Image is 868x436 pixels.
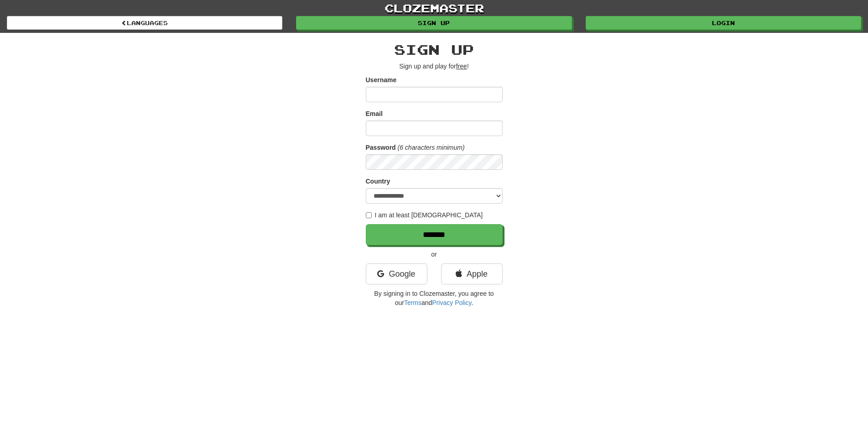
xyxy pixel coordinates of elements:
u: free [456,63,467,70]
h2: Sign up [366,42,503,57]
input: I am at least [DEMOGRAPHIC_DATA] [366,212,372,218]
a: Languages [7,16,282,30]
p: Sign up and play for ! [366,62,503,71]
a: Sign up [296,16,572,30]
label: Country [366,177,390,186]
a: Privacy Policy [432,299,471,306]
a: Terms [404,299,421,306]
em: (6 characters minimum) [398,144,465,151]
label: I am at least [DEMOGRAPHIC_DATA] [366,210,483,220]
label: Username [366,75,397,84]
label: Password [366,143,396,152]
a: Apple [441,263,503,284]
p: By signing in to Clozemaster, you agree to our and . [366,289,503,307]
label: Email [366,109,383,118]
a: Login [586,16,861,30]
p: or [366,250,503,259]
a: Google [366,263,427,284]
